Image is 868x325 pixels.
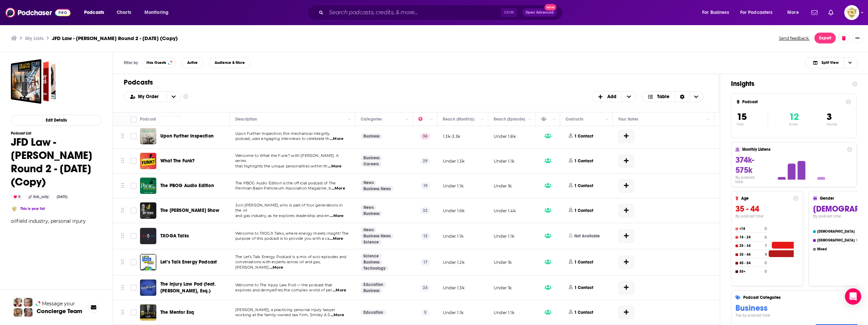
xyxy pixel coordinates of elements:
[235,259,320,270] span: conversations with experts across oil and gas, [PERSON_NAME]
[314,5,569,20] div: Search podcasts, credits, & more...
[742,147,844,152] h4: Monthly Listens
[333,288,346,293] span: ...More
[403,115,411,124] button: Column Actions
[361,211,382,216] a: Business
[79,7,113,18] button: open menu
[235,164,328,168] span: that highlights the unique personalities within th
[14,298,22,307] img: Sydney Profile
[235,236,329,241] span: purpose of this podcast is to provide you with a ca
[743,295,868,300] h4: Podcast Categories
[140,254,156,270] a: Let’s Talk Energy Podcast
[443,310,463,315] p: Under 1.1k
[550,115,558,124] button: Column Actions
[566,304,599,321] button: 1 Contact
[235,181,336,185] span: The PBOG Audio Edition is the official podcast of The
[11,194,23,200] div: 0
[160,259,217,265] span: Let’s Talk Energy Podcast
[160,158,195,164] span: What The Funk?
[844,5,859,20] img: User Profile
[494,233,514,239] p: Under 1.1k
[140,128,156,144] img: Upon Further Inspection
[235,131,330,136] span: Upon Further Inspection, the mechanical integrity
[805,57,857,68] h2: Choose View
[25,35,44,41] a: My Lists
[501,8,517,17] span: Ctrl K
[735,155,754,175] span: 374k-575k
[494,310,514,315] p: Under 1.1k
[566,279,599,296] button: 1 Contact
[5,6,71,19] a: Podchaser - Follow, Share and Rate Podcasts
[494,183,512,189] p: Under 1k
[739,235,763,239] h4: 18 - 24
[361,133,382,139] a: Business
[574,133,593,139] p: 1 Contact
[140,304,156,321] img: The Mentor Esq
[160,182,214,189] a: The PBOG Audio Edition
[574,208,593,214] p: 1 Contact
[160,281,228,294] a: The Injury Law Pod (feat. [PERSON_NAME], Esq.)
[160,133,214,140] a: Upon Further Inspection
[235,231,349,236] span: Welcome to TXOGA Talks, where energy meets insight! The
[140,115,156,123] div: Podcast
[657,94,669,99] span: Table
[160,309,194,316] a: The Mentor Esq
[494,133,516,139] p: Under 1.8k
[361,233,393,239] a: Business News
[160,259,217,266] a: Let’s Talk Energy Podcast
[24,298,33,307] img: Jules Profile
[11,59,56,104] a: JFD Law - Jason Desouza Round 2 - Aug 13, 2025 (Copy)
[131,285,137,291] span: Toggle select row
[140,279,156,296] a: The Injury Law Pod (feat. Eric Bartlett, Esq.)
[566,253,599,271] button: 1 Contact
[361,282,386,287] a: Education
[11,205,18,212] img: desouzainjurylawyers
[642,91,704,102] h2: Choose View
[443,233,463,239] p: Under 1.1k
[822,61,839,65] span: Split View
[522,8,557,17] button: Open AdvancedNew
[420,259,430,266] p: 17
[209,57,251,68] button: Audience & More
[160,233,189,239] a: TXOGA Talks
[361,227,376,233] a: News
[361,186,393,192] a: Business News
[330,213,343,219] span: ...More
[739,227,763,231] h4: <18
[187,61,198,65] span: Active
[574,285,593,291] p: 1 Contact
[131,207,137,214] span: Toggle select row
[443,183,463,189] p: Under 1.1k
[789,123,799,126] p: Active
[765,252,767,257] h4: 8
[124,91,181,102] h2: Choose List sort
[131,233,137,239] span: Toggle select row
[361,161,381,167] a: Careers
[24,308,33,317] img: Barbara Profile
[120,181,125,191] button: Move
[817,238,855,242] h4: [DEMOGRAPHIC_DATA]
[740,8,773,17] span: For Podcasters
[124,60,138,65] h3: Filter by
[235,136,329,141] span: podcast, uses engaging interviews to celebrate th
[270,265,283,270] span: ...More
[42,300,75,307] span: Message your
[817,247,856,251] h4: Mixed
[494,208,516,214] p: Under 1.4k
[765,235,767,240] h4: 0
[52,35,178,41] h3: JFD Law - [PERSON_NAME] Round 2 - [DATE] (Copy)
[330,136,343,142] span: ...More
[826,7,836,18] a: Show notifications dropdown
[140,228,156,244] img: TXOGA Talks
[675,92,689,102] div: Sort Direction
[765,244,767,248] h4: 7
[361,180,376,185] a: News
[361,310,386,315] a: Education
[731,79,847,88] h1: Insights
[160,158,195,164] a: What The Funk?
[160,281,216,294] span: The Injury Law Pod (feat. [PERSON_NAME], Esq.)
[160,133,214,139] span: Upon Further Inspection
[332,186,345,191] span: ...More
[120,257,125,267] button: Move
